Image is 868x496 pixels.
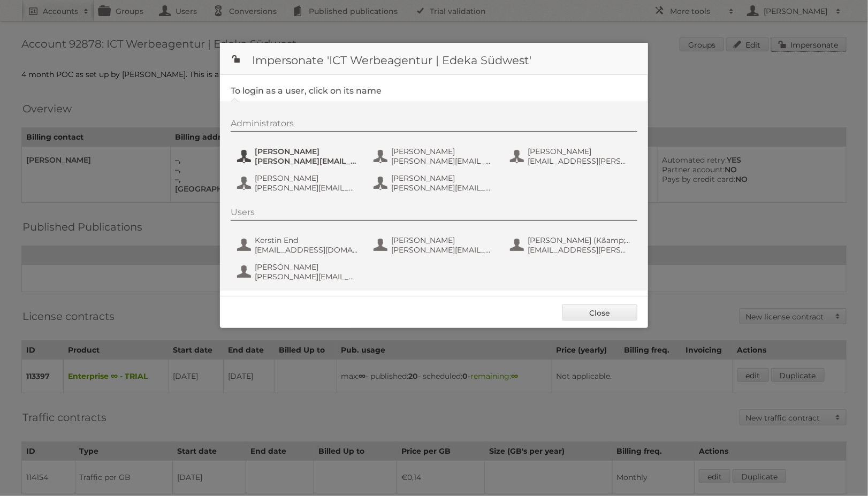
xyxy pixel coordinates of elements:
button: Kerstin End [EMAIL_ADDRESS][DOMAIN_NAME] [236,234,362,256]
div: Users [231,207,637,221]
button: [PERSON_NAME] [PERSON_NAME][EMAIL_ADDRESS][PERSON_NAME][DOMAIN_NAME] [236,146,362,167]
span: Kerstin End [255,235,359,245]
span: [PERSON_NAME] [391,173,495,183]
span: [PERSON_NAME] [255,262,359,272]
span: [PERSON_NAME][EMAIL_ADDRESS][PERSON_NAME][DOMAIN_NAME] [255,183,359,193]
span: [PERSON_NAME] [255,147,359,156]
h1: Impersonate 'ICT Werbeagentur | Edeka Südwest' [220,43,648,75]
span: [PERSON_NAME] [391,235,495,245]
span: [PERSON_NAME] [528,147,631,156]
a: Close [562,304,637,321]
button: [PERSON_NAME] [EMAIL_ADDRESS][PERSON_NAME][DOMAIN_NAME] [509,146,635,167]
div: Administrators [231,118,637,132]
span: [PERSON_NAME][EMAIL_ADDRESS][PERSON_NAME][DOMAIN_NAME] [255,156,359,166]
button: [PERSON_NAME] [PERSON_NAME][EMAIL_ADDRESS][PERSON_NAME][DOMAIN_NAME] [236,261,362,283]
button: [PERSON_NAME] [PERSON_NAME][EMAIL_ADDRESS][PERSON_NAME][DOMAIN_NAME] [372,146,498,167]
span: [EMAIL_ADDRESS][PERSON_NAME][DOMAIN_NAME] [528,245,631,255]
button: [PERSON_NAME] [PERSON_NAME][EMAIL_ADDRESS][PERSON_NAME][DOMAIN_NAME] [372,234,498,256]
span: [PERSON_NAME][EMAIL_ADDRESS][PERSON_NAME][DOMAIN_NAME] [255,272,359,281]
span: [PERSON_NAME] (K&amp;D) [528,235,631,245]
legend: To login as a user, click on its name [231,86,382,96]
span: [PERSON_NAME][EMAIL_ADDRESS][PERSON_NAME][DOMAIN_NAME] [391,183,495,193]
span: [EMAIL_ADDRESS][DOMAIN_NAME] [255,245,359,255]
button: [PERSON_NAME] (K&amp;D) [EMAIL_ADDRESS][PERSON_NAME][DOMAIN_NAME] [509,234,635,256]
span: [PERSON_NAME][EMAIL_ADDRESS][PERSON_NAME][DOMAIN_NAME] [391,245,495,255]
span: [PERSON_NAME] [255,173,359,183]
button: [PERSON_NAME] [PERSON_NAME][EMAIL_ADDRESS][PERSON_NAME][DOMAIN_NAME] [372,172,498,194]
button: [PERSON_NAME] [PERSON_NAME][EMAIL_ADDRESS][PERSON_NAME][DOMAIN_NAME] [236,172,362,194]
span: [PERSON_NAME][EMAIL_ADDRESS][PERSON_NAME][DOMAIN_NAME] [391,156,495,166]
span: [EMAIL_ADDRESS][PERSON_NAME][DOMAIN_NAME] [528,156,631,166]
span: [PERSON_NAME] [391,147,495,156]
